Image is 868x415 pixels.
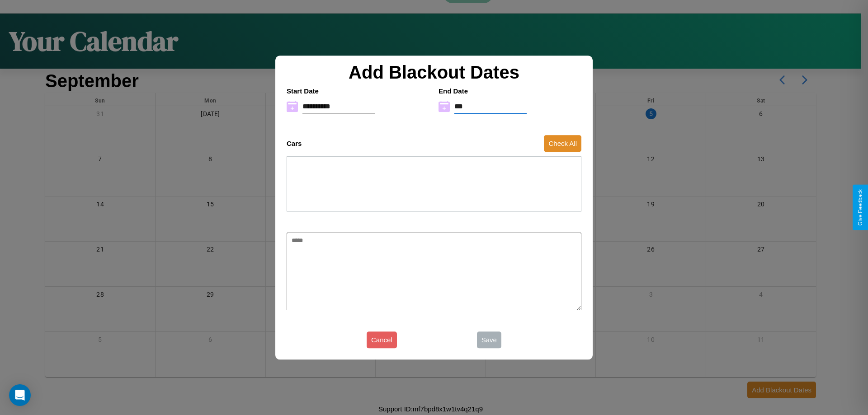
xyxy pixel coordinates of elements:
button: Check All [544,135,581,152]
h2: Add Blackout Dates [282,62,586,83]
button: Cancel [367,331,397,348]
button: Save [477,331,501,348]
h4: End Date [439,87,581,95]
h4: Cars [287,140,302,147]
h4: Start Date [287,87,429,95]
div: Give Feedback [857,189,863,226]
div: Open Intercom Messenger [9,384,31,406]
